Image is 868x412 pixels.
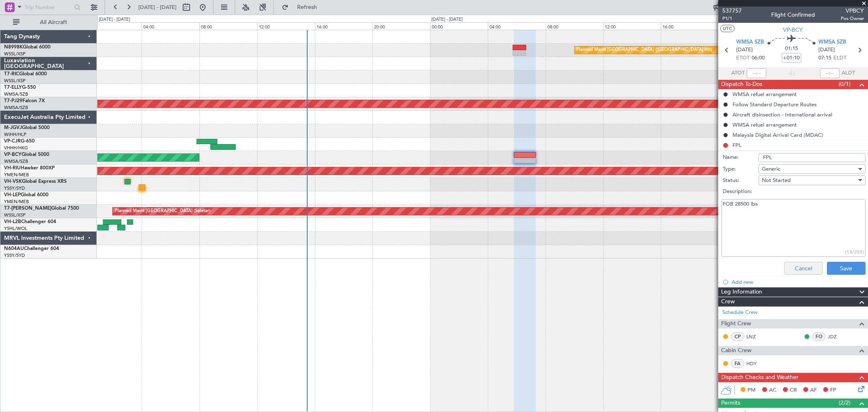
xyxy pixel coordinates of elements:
[21,20,86,25] span: All Aircraft
[4,99,45,103] a: T7-PJ29Falcon 7X
[4,199,29,205] a: YMEN/MEB
[546,22,603,30] div: 08:00
[769,386,776,394] span: AC
[4,99,22,103] span: T7-PJ29
[142,22,199,30] div: 04:00
[732,91,797,98] div: WMSA refuel arrangement
[752,54,765,62] span: 06:00
[488,22,546,30] div: 04:00
[4,72,19,77] span: T7-RIC
[818,46,835,54] span: [DATE]
[4,193,48,197] a: VH-LEPGlobal 6000
[722,15,742,22] span: P1/1
[732,111,832,118] div: Aircraft disinsection - International arrival
[4,179,22,184] span: VH-VSK
[722,7,742,15] span: 537757
[720,25,735,32] button: UTC
[4,139,35,144] a: VP-CJRG-650
[290,4,324,10] span: Refresh
[4,91,28,97] a: WMSA/SZB
[721,346,752,355] span: Cabin Crew
[4,166,55,171] a: VH-RIUHawker 800XP
[4,185,25,191] a: YSSY/SYD
[841,7,864,15] span: VPBCY
[4,125,50,130] a: M-JGVJGlobal 5000
[115,205,210,217] div: Planned Maint [GEOGRAPHIC_DATA] (Seletar)
[818,54,831,62] span: 07:15
[721,80,762,89] span: Dispatch To-Dos
[257,22,315,30] div: 12:00
[4,51,26,57] a: WSSL/XSP
[4,206,51,211] span: T7-[PERSON_NAME]
[762,177,791,184] span: Not Started
[722,309,758,317] a: Schedule Crew
[4,45,23,50] span: N8998K
[372,22,430,30] div: 20:00
[4,219,56,224] a: VH-L2BChallenger 604
[771,11,815,20] div: Flight Confirmed
[4,72,47,77] a: T7-RICGlobal 6000
[736,38,764,46] span: WMSA SZB
[4,179,67,184] a: VH-VSKGlobal Express XRS
[785,45,798,53] span: 01:15
[762,165,780,173] span: Generic
[721,297,735,307] span: Crew
[721,399,740,408] span: Permits
[138,4,177,11] span: [DATE] - [DATE]
[199,22,257,30] div: 08:00
[4,152,49,157] a: VP-BCYGlobal 5000
[731,69,745,77] span: ATOT
[4,152,22,157] span: VP-BCY
[736,54,750,62] span: ETOT
[746,333,765,340] a: LNZ
[812,332,826,341] div: FO
[784,262,823,275] button: Cancel
[723,153,759,162] label: Name:
[4,85,36,90] a: T7-ELLYG-550
[4,219,21,224] span: VH-L2B
[4,45,50,50] a: N8998KGlobal 6000
[4,252,25,259] a: YSSY/SYD
[818,38,846,46] span: WMSA SZB
[4,139,21,144] span: VP-CJR
[732,131,823,138] div: Malaysia Digital Arrival Card (MDAC)
[731,359,744,368] div: FA
[842,69,855,77] span: ALDT
[99,16,130,23] div: [DATE] - [DATE]
[577,44,713,56] div: Planned Maint [GEOGRAPHIC_DATA] ([GEOGRAPHIC_DATA] Intl)
[4,145,28,151] a: VHHH/HKG
[810,386,817,394] span: AF
[4,172,29,178] a: YMEN/MEB
[4,193,21,197] span: VH-LEP
[723,165,759,173] label: Type:
[721,319,751,329] span: Flight Crew
[746,360,765,367] a: HDY
[4,158,28,164] a: WMSA/SZB
[25,1,72,13] input: Trip Number
[828,333,846,340] a: JDZ
[4,246,24,251] span: N604AU
[315,22,373,30] div: 16:00
[783,26,803,34] span: VP-BCY
[4,212,26,218] a: WSSL/XSP
[4,105,28,111] a: WMSA/SZB
[4,78,26,84] a: WSSL/XSP
[723,177,759,185] label: Status:
[830,386,836,394] span: FP
[4,125,22,130] span: M-JGVJ
[4,226,27,232] a: YSHL/WOL
[430,22,488,30] div: 00:00
[736,46,753,54] span: [DATE]
[4,131,26,138] a: WIHH/HLP
[721,373,798,382] span: Dispatch Checks and Weather
[833,54,846,62] span: ELDT
[4,85,22,90] span: T7-ELLY
[732,121,797,128] div: WMSA refuel arrangement
[839,80,851,88] span: (0/1)
[731,332,744,341] div: CP
[732,101,817,108] div: Follow Standard Departure Routes
[4,166,21,171] span: VH-RIU
[747,68,766,78] input: --:--
[845,248,864,256] div: (13/255)
[790,386,797,394] span: CR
